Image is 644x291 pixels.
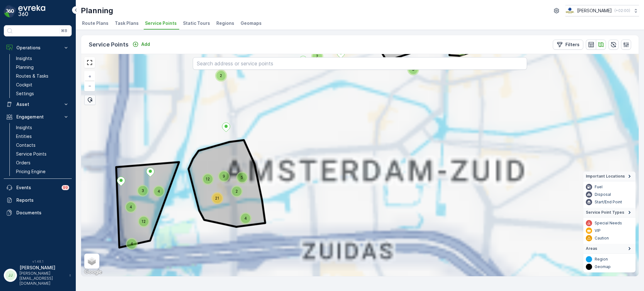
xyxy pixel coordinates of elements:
[457,45,466,54] div: 9
[18,5,45,18] img: logo_dark-DEwI_e13.png
[5,270,15,280] div: JJ
[82,20,108,26] span: Route Plans
[14,63,72,72] a: Planning
[4,5,16,18] img: logo
[16,142,36,148] p: Contacts
[84,95,96,105] div: Bulk Select
[565,7,575,14] img: basis-logo_rgb2x.png
[63,185,68,190] p: 99
[4,181,72,194] a: Events99
[219,172,229,181] div: 9
[126,202,136,212] div: 4
[16,124,32,131] p: Insights
[553,40,583,50] button: Filters
[595,221,622,226] p: Special Needs
[14,54,72,63] a: Insights
[586,246,597,251] span: Areas
[89,40,129,49] p: Service Points
[61,28,67,33] p: ⌘B
[19,265,66,271] p: [PERSON_NAME]
[216,71,226,80] div: 2
[138,186,147,195] div: 3
[232,187,236,190] div: 2
[130,41,153,48] button: Add
[14,123,72,132] a: Insights
[586,174,625,179] span: Important Locations
[83,268,103,276] img: Google
[127,239,131,243] div: 4
[16,114,59,120] p: Engagement
[237,173,241,177] div: 5
[16,133,32,140] p: Entities
[4,111,72,123] button: Engagement
[145,20,177,26] span: Service Points
[595,200,622,205] p: Start/End Point
[14,72,72,80] a: Routes & Tasks
[241,214,245,217] div: 4
[583,208,636,217] summary: Service Point Types
[14,158,72,167] a: Orders
[141,41,150,47] p: Add
[313,52,316,55] div: 2
[4,194,72,206] a: Reports
[565,5,639,16] button: [PERSON_NAME](+02:00)
[237,173,247,182] div: 5
[16,197,69,203] p: Reports
[4,260,72,263] span: v 1.48.1
[139,217,143,221] div: 12
[241,20,262,26] span: Geomaps
[614,8,630,13] p: ( +02:00 )
[4,41,72,54] button: Operations
[139,217,148,226] div: 12
[595,236,609,241] p: Caution
[154,187,164,196] div: 4
[88,83,92,88] span: −
[583,172,636,181] summary: Important Locations
[138,186,142,190] div: 3
[115,20,139,26] span: Task Plans
[14,132,72,141] a: Entities
[16,45,59,51] p: Operations
[16,55,32,62] p: Insights
[16,101,59,107] p: Asset
[83,268,103,276] a: Open this area in Google Maps (opens a new window)
[127,239,136,249] div: 4
[14,167,72,176] a: Pricing Engine
[85,254,99,268] a: Layers
[14,150,72,158] a: Service Points
[16,151,47,157] p: Service Points
[203,174,213,184] div: 12
[16,91,34,97] p: Settings
[14,89,72,98] a: Settings
[577,8,612,14] p: [PERSON_NAME]
[213,194,216,197] div: 21
[313,52,322,61] div: 2
[216,71,220,75] div: 2
[16,64,34,70] p: Planning
[85,58,94,67] a: View Fullscreen
[586,210,624,215] span: Service Point Types
[183,20,210,26] span: Static Tours
[85,72,94,81] a: Zoom In
[4,98,72,111] button: Asset
[14,80,72,89] a: Cockpit
[565,41,580,48] p: Filters
[408,65,418,74] div: 3
[595,257,608,262] p: Region
[88,74,91,79] span: +
[203,174,207,178] div: 12
[16,73,48,79] p: Routes & Tasks
[14,141,72,150] a: Contacts
[595,184,602,189] p: Fuel
[219,172,223,175] div: 9
[85,81,94,91] a: Zoom Out
[154,187,158,190] div: 4
[16,210,69,216] p: Documents
[595,264,611,269] p: Geomap
[16,160,31,166] p: Orders
[4,265,72,286] button: JJ[PERSON_NAME][PERSON_NAME][EMAIL_ADDRESS][DOMAIN_NAME]
[595,228,601,233] p: VIP
[241,214,250,223] div: 4
[232,187,241,196] div: 2
[16,82,32,88] p: Cockpit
